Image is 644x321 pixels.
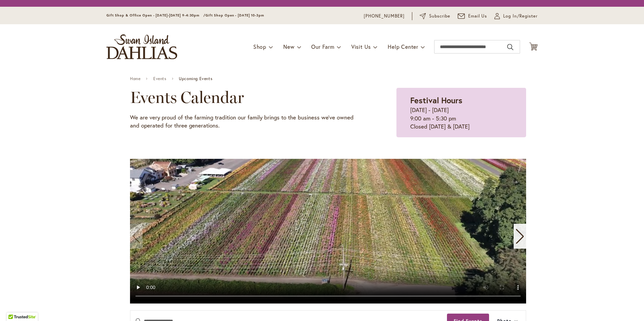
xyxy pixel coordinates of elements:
span: Gift Shop & Office Open - [DATE]-[DATE] 9-4:30pm / [106,13,205,17]
a: store logo [106,34,177,59]
span: Gift Shop Open - [DATE] 10-3pm [205,13,264,17]
p: [DATE] - [DATE] 9:00 am - 5:30 pm Closed [DATE] & [DATE] [410,106,512,131]
a: [PHONE_NUMBER] [364,13,405,20]
span: Email Us [468,13,487,20]
span: Subscribe [429,13,450,20]
a: Subscribe [420,13,450,20]
span: Visit Us [351,43,371,50]
swiper-slide: 1 / 11 [130,159,526,304]
span: Shop [253,43,266,50]
a: Home [130,76,140,81]
a: Events [153,76,166,81]
span: Our Farm [311,43,334,50]
span: Upcoming Events [179,76,212,81]
span: Help Center [388,43,418,50]
a: Log In/Register [494,13,538,20]
strong: Festival Hours [410,95,462,106]
p: We are very proud of the farming tradition our family brings to the business we've owned and oper... [130,113,363,130]
span: New [283,43,294,50]
h2: Events Calendar [130,88,363,107]
a: Email Us [458,13,487,20]
span: Log In/Register [503,13,538,20]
